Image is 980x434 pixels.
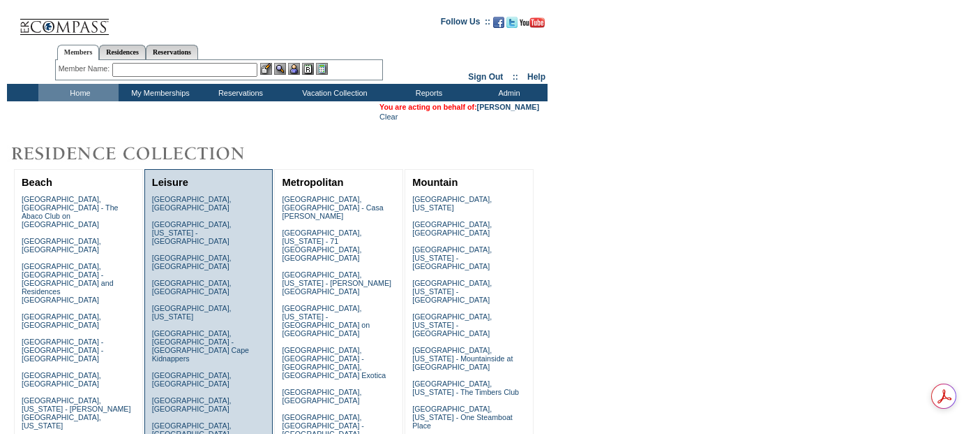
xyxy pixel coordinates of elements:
td: Admin [467,84,548,101]
a: [GEOGRAPHIC_DATA], [GEOGRAPHIC_DATA] [152,396,232,413]
a: [GEOGRAPHIC_DATA], [GEOGRAPHIC_DATA] - [GEOGRAPHIC_DATA] Cape Kidnappers [152,329,249,363]
td: Reservations [199,84,279,101]
span: :: [513,72,518,82]
img: b_edit.gif [260,63,272,75]
a: [GEOGRAPHIC_DATA], [GEOGRAPHIC_DATA] [152,279,232,296]
td: Follow Us :: [441,15,490,32]
img: b_calculator.gif [316,63,328,75]
a: Residences [99,45,146,59]
a: [GEOGRAPHIC_DATA], [GEOGRAPHIC_DATA] [282,388,361,405]
img: Destinations by Exclusive Resorts [7,140,279,168]
img: i.gif [7,21,18,22]
a: Members [57,45,100,60]
img: Subscribe to our YouTube Channel [520,17,545,28]
img: Follow us on Twitter [506,17,518,28]
a: [GEOGRAPHIC_DATA], [US_STATE] [152,304,232,321]
a: [GEOGRAPHIC_DATA], [US_STATE] - [GEOGRAPHIC_DATA] [412,245,492,270]
td: My Memberships [119,84,199,101]
a: Beach [22,177,52,188]
a: [GEOGRAPHIC_DATA], [US_STATE] [412,195,492,212]
a: Follow us on Twitter [506,21,518,29]
a: Metropolitan [282,177,343,188]
td: Reports [387,84,467,101]
a: [GEOGRAPHIC_DATA], [GEOGRAPHIC_DATA] - The Abaco Club on [GEOGRAPHIC_DATA] [22,195,119,229]
a: [GEOGRAPHIC_DATA], [US_STATE] - The Timbers Club [412,379,519,396]
img: View [274,63,286,75]
a: Reservations [146,45,198,59]
img: Become our fan on Facebook [493,17,504,28]
a: [GEOGRAPHIC_DATA], [US_STATE] - Mountainside at [GEOGRAPHIC_DATA] [412,346,513,371]
a: [GEOGRAPHIC_DATA], [GEOGRAPHIC_DATA] [412,220,492,237]
a: [GEOGRAPHIC_DATA], [GEOGRAPHIC_DATA] - [GEOGRAPHIC_DATA] and Residences [GEOGRAPHIC_DATA] [22,262,114,304]
a: [GEOGRAPHIC_DATA], [GEOGRAPHIC_DATA] [22,237,101,254]
a: Help [527,72,545,82]
a: [GEOGRAPHIC_DATA], [GEOGRAPHIC_DATA] - Casa [PERSON_NAME] [282,195,383,220]
a: [GEOGRAPHIC_DATA], [US_STATE] - [GEOGRAPHIC_DATA] [412,279,492,304]
span: You are acting on behalf of: [379,103,539,111]
a: [PERSON_NAME] [477,103,539,111]
a: [GEOGRAPHIC_DATA], [GEOGRAPHIC_DATA] [22,371,101,388]
a: [GEOGRAPHIC_DATA], [GEOGRAPHIC_DATA] [152,371,232,388]
a: [GEOGRAPHIC_DATA], [GEOGRAPHIC_DATA] [152,195,232,212]
img: Reservations [302,63,314,75]
a: [GEOGRAPHIC_DATA], [US_STATE] - [PERSON_NAME][GEOGRAPHIC_DATA] [282,270,391,296]
div: Member Name: [59,63,112,75]
a: [GEOGRAPHIC_DATA], [GEOGRAPHIC_DATA] [152,254,232,270]
img: Compass Home [19,7,110,36]
a: [GEOGRAPHIC_DATA] - [GEOGRAPHIC_DATA] - [GEOGRAPHIC_DATA] [22,338,103,363]
a: [GEOGRAPHIC_DATA], [US_STATE] - 71 [GEOGRAPHIC_DATA], [GEOGRAPHIC_DATA] [282,229,361,262]
a: Become our fan on Facebook [493,21,504,29]
a: [GEOGRAPHIC_DATA], [US_STATE] - [GEOGRAPHIC_DATA] [152,220,232,245]
td: Home [38,84,119,101]
a: Sign Out [468,72,503,82]
a: Mountain [412,177,458,188]
a: [GEOGRAPHIC_DATA], [GEOGRAPHIC_DATA] - [GEOGRAPHIC_DATA], [GEOGRAPHIC_DATA] Exotica [282,346,386,379]
a: Subscribe to our YouTube Channel [520,21,545,29]
a: [GEOGRAPHIC_DATA], [US_STATE] - [GEOGRAPHIC_DATA] on [GEOGRAPHIC_DATA] [282,304,370,338]
a: Leisure [152,177,188,188]
td: Vacation Collection [279,84,387,101]
a: Clear [379,113,398,121]
a: [GEOGRAPHIC_DATA], [GEOGRAPHIC_DATA] [22,312,101,329]
a: [GEOGRAPHIC_DATA], [US_STATE] - One Steamboat Place [412,405,513,430]
a: [GEOGRAPHIC_DATA], [US_STATE] - [GEOGRAPHIC_DATA] [412,312,492,338]
a: [GEOGRAPHIC_DATA], [US_STATE] - [PERSON_NAME][GEOGRAPHIC_DATA], [US_STATE] [22,396,131,430]
img: Impersonate [288,63,300,75]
